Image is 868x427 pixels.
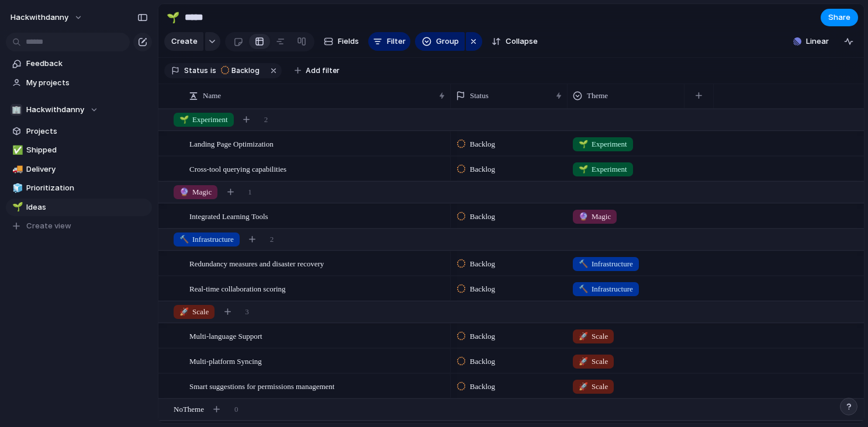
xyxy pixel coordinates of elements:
button: hackwithdanny [5,8,89,27]
span: Infrastructure [579,283,633,295]
span: Name [203,90,221,102]
span: 2 [270,234,274,245]
a: Feedback [6,55,152,72]
span: 🔨 [579,284,588,293]
button: 🏢Hackwithdanny [6,101,152,119]
span: Ideas [26,202,148,213]
span: Backlog [231,65,260,76]
button: Linear [789,33,834,50]
span: Create [171,36,198,47]
div: 🧊 [12,182,20,195]
span: Landing Page Optimization [189,137,274,150]
span: Hackwithdanny [26,104,84,116]
span: Backlog [470,283,495,295]
span: 🔨 [579,259,588,268]
button: Share [821,9,858,26]
span: 🚀 [579,357,588,366]
span: Fields [338,36,359,47]
span: Backlog [470,258,495,270]
button: is [208,64,219,77]
span: Group [436,36,459,47]
button: Add filter [288,63,347,79]
span: Experiment [579,164,627,175]
span: Theme [587,90,608,102]
span: 🚀 [179,307,189,316]
span: 3 [245,306,249,318]
span: Scale [579,381,608,393]
div: 🚚 [12,162,20,176]
span: Real-time collaboration scoring [189,282,286,295]
span: 🚀 [579,382,588,391]
span: 🌱 [579,140,588,148]
a: 🌱Ideas [6,199,152,216]
div: 🌱 [167,9,179,25]
span: Infrastructure [179,234,234,245]
span: Infrastructure [579,258,633,270]
div: ✅ [12,144,20,157]
div: 🌱 [12,200,20,214]
span: 🔨 [179,235,189,244]
span: Status [184,65,208,76]
span: Cross-tool querying capabilities [189,162,286,175]
span: Backlog [470,356,495,367]
span: 1 [248,186,252,198]
span: Backlog [470,381,495,393]
button: Create view [6,217,152,235]
button: 🌱 [164,8,182,27]
span: is [210,65,216,76]
button: Filter [368,32,410,51]
span: No Theme [174,404,204,415]
span: Magic [579,211,611,223]
button: ✅ [11,144,22,156]
span: Backlog [470,138,495,150]
span: Redundancy measures and disaster recovery [189,256,324,270]
span: Scale [579,331,608,342]
span: 🔮 [579,212,588,221]
span: Collapse [506,36,538,47]
div: 🏢 [11,104,22,116]
span: Integrated Learning Tools [189,209,268,223]
span: Backlog [470,211,495,223]
span: 0 [234,404,238,415]
span: My projects [26,77,148,89]
span: 🔮 [179,188,189,196]
button: 🌱 [11,202,22,213]
span: Create view [26,220,71,232]
span: Prioritization [26,182,148,194]
button: Create [164,32,203,51]
span: Backlog [470,164,495,175]
button: Backlog [217,64,267,77]
span: 2 [264,114,268,126]
span: Magic [179,186,212,198]
span: Multi-platform Syncing [189,354,262,367]
span: Scale [179,306,209,318]
a: 🚚Delivery [6,161,152,178]
span: Backlog [470,331,495,342]
span: Experiment [579,138,627,150]
button: 🚚 [11,164,22,175]
button: Group [415,32,465,51]
a: 🧊Prioritization [6,179,152,197]
button: Collapse [487,32,542,51]
span: Feedback [26,58,148,70]
span: Add filter [306,65,340,76]
a: Projects [6,123,152,140]
span: Linear [806,36,829,47]
button: Fields [319,32,364,51]
span: Experiment [179,114,228,126]
span: Multi-language Support [189,329,262,342]
span: Delivery [26,164,148,175]
span: 🚀 [579,332,588,341]
span: Smart suggestions for permissions management [189,379,334,393]
span: Projects [26,126,148,137]
span: Filter [387,36,406,47]
span: Status [470,90,489,102]
span: Shipped [26,144,148,156]
a: ✅Shipped [6,141,152,159]
button: 🧊 [11,182,22,194]
span: Scale [579,356,608,367]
